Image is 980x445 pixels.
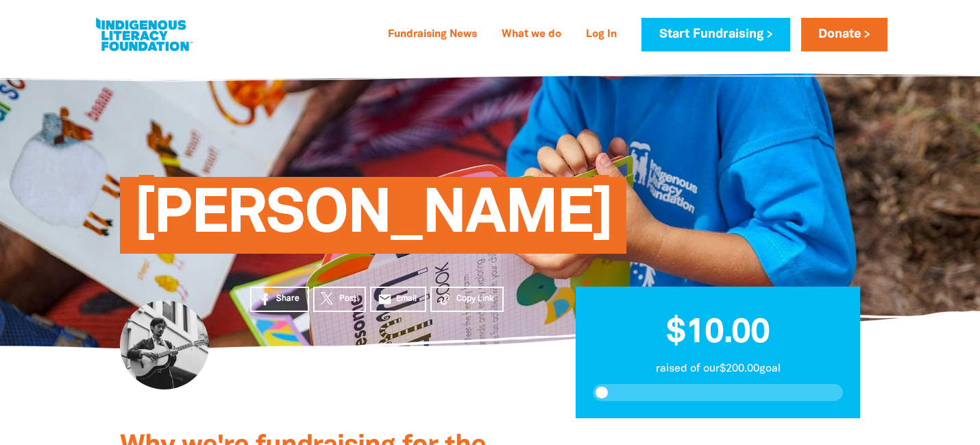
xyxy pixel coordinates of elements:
a: emailEmail [370,287,426,312]
button: Copy Link [430,287,504,312]
a: What we do [493,24,569,46]
i: email [378,292,392,306]
span: [PERSON_NAME] [134,187,613,254]
span: Copy Link [456,293,494,305]
a: Fundraising News [380,24,485,46]
span: Post [339,293,356,305]
p: raised of our $200.00 goal [593,361,843,377]
span: Share [276,293,299,305]
a: Log In [578,24,625,46]
span: Email [396,293,417,305]
a: Post [313,287,366,312]
a: Share [250,287,309,312]
a: Start Fundraising [641,18,789,51]
a: Donate [801,18,887,51]
span: $10.00 [666,317,770,349]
